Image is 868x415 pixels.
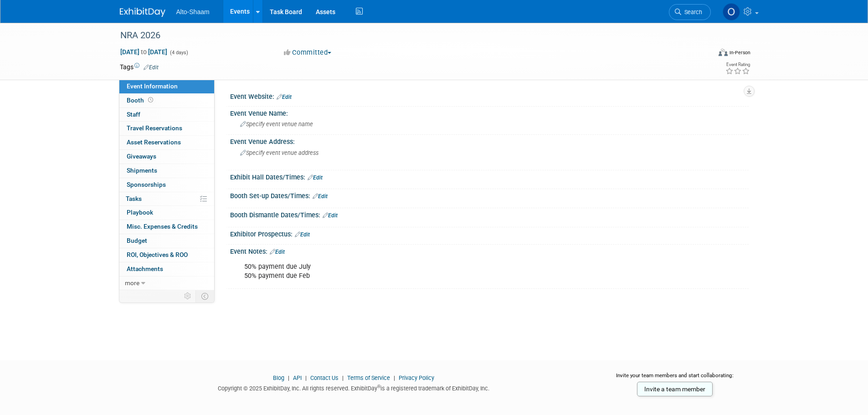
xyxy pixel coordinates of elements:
[127,124,182,132] span: Travel Reservations
[127,97,155,104] span: Booth
[119,94,214,108] a: Booth
[119,206,214,220] a: Playbook
[127,138,181,146] span: Asset Reservations
[313,193,328,200] a: Edit
[303,374,309,381] span: |
[270,249,285,255] a: Edit
[120,48,168,56] span: [DATE] [DATE]
[240,121,313,128] span: Specify event venue name
[119,164,214,178] a: Shipments
[729,49,750,56] div: In-Person
[127,265,163,272] span: Attachments
[323,212,338,219] a: Edit
[180,290,196,302] td: Personalize Event Tab Strip
[719,49,728,56] img: Format-Inperson.png
[119,277,214,290] a: more
[119,192,214,206] a: Tasks
[230,227,749,239] div: Exhibitor Prospectus:
[195,290,214,302] td: Toggle Event Tabs
[146,97,155,103] span: Booth not reserved yet
[176,8,210,15] span: Alto-Shaam
[119,80,214,93] a: Event Information
[119,220,214,234] a: Misc. Expenses & Credits
[119,150,214,164] a: Giveaways
[119,108,214,122] a: Staff
[127,82,178,90] span: Event Information
[169,50,188,56] span: (4 days)
[238,258,648,285] div: 50% payment due July 50% payment due Feb
[127,153,156,160] span: Giveaways
[120,382,588,393] div: Copyright © 2025 ExhibitDay, Inc. All rights reserved. ExhibitDay is a registered trademark of Ex...
[340,374,346,381] span: |
[144,64,159,71] a: Edit
[273,374,284,381] a: Blog
[120,62,159,72] td: Tags
[119,178,214,192] a: Sponsorships
[117,27,697,44] div: NRA 2026
[230,189,749,201] div: Booth Set-up Dates/Times:
[295,231,310,238] a: Edit
[377,384,380,389] sup: ®
[637,382,713,396] a: Invite a team member
[281,48,335,57] button: Committed
[127,209,153,216] span: Playbook
[399,374,434,381] a: Privacy Policy
[119,262,214,276] a: Attachments
[725,62,750,67] div: Event Rating
[391,374,397,381] span: |
[120,8,165,17] img: ExhibitDay
[230,135,749,146] div: Event Venue Address:
[293,374,302,381] a: API
[119,234,214,248] a: Budget
[126,195,142,202] span: Tasks
[230,208,749,220] div: Booth Dismantle Dates/Times:
[277,94,292,100] a: Edit
[286,374,292,381] span: |
[657,47,751,61] div: Event Format
[230,245,749,256] div: Event Notes:
[681,9,702,15] span: Search
[240,149,318,156] span: Specify event venue address
[119,122,214,135] a: Travel Reservations
[127,251,188,258] span: ROI, Objectives & ROO
[127,223,198,230] span: Misc. Expenses & Credits
[669,4,711,20] a: Search
[119,248,214,262] a: ROI, Objectives & ROO
[601,372,749,385] div: Invite your team members and start collaborating:
[125,279,139,287] span: more
[119,136,214,149] a: Asset Reservations
[127,237,147,244] span: Budget
[230,90,749,102] div: Event Website:
[230,107,749,118] div: Event Venue Name:
[723,3,740,20] img: Olivia Strasser
[347,374,390,381] a: Terms of Service
[310,374,339,381] a: Contact Us
[139,48,148,56] span: to
[127,167,157,174] span: Shipments
[230,170,749,182] div: Exhibit Hall Dates/Times:
[127,181,166,188] span: Sponsorships
[127,111,140,118] span: Staff
[308,174,323,181] a: Edit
